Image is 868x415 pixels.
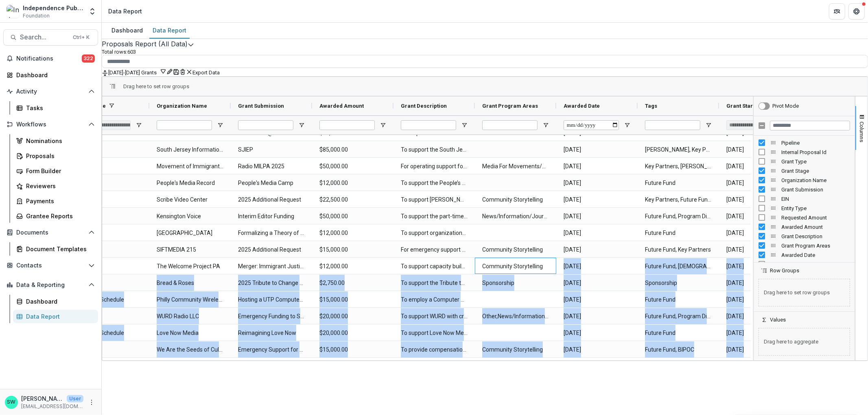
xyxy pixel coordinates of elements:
[16,229,85,236] span: Documents
[482,120,538,130] input: Grant Program Areas Filter Input
[564,175,630,191] span: [DATE]
[26,312,92,321] div: Data Report
[754,213,855,222] div: Requested Amount Column
[726,103,754,109] span: Grant Start
[319,208,386,225] span: $50,000.00
[759,328,850,356] span: Drag here to aggregate
[726,291,793,308] span: [DATE]
[645,158,712,175] span: Key Partners, [PERSON_NAME], Radio, Immigrant Voices, BIPOC-led Org
[75,308,142,325] span: Approved
[26,197,92,205] div: Payments
[645,258,712,275] span: Future Fund, [DEMOGRAPHIC_DATA]
[754,274,855,311] div: Row Groups
[482,341,549,358] span: Community Storytelling
[238,258,305,275] span: Merger: Immigrant Justice & [DEMOGRAPHIC_DATA] Communities: Building Power
[157,175,223,191] span: People's Media Record
[726,175,793,191] span: [DATE]
[26,167,92,175] div: Form Builder
[238,141,305,158] span: SJIEP
[173,68,179,76] button: Save
[26,137,92,145] div: Nominations
[82,54,95,63] span: 322
[13,134,98,148] a: Nominations
[75,241,142,258] span: Approved
[26,297,92,306] div: Dashboard
[108,24,146,36] div: Dashboard
[238,175,305,191] span: People's Media Camp
[781,168,850,174] span: Grant Stage
[13,209,98,223] a: Grantee Reports
[770,317,786,323] span: Values
[238,341,305,358] span: Emergency Support for Staffing and Strategic Planning 2025
[781,196,850,202] span: EIN
[564,158,630,175] span: [DATE]
[16,71,92,79] div: Dashboard
[380,122,386,128] button: Open Filter Menu
[123,83,189,89] span: Drag here to set row groups
[754,222,855,232] div: Awarded Amount Column
[13,149,98,163] a: Proposals
[564,341,630,358] span: [DATE]
[238,225,305,241] span: Formalizing a Theory of Change
[7,5,20,18] img: Independence Public Media Foundation
[645,225,712,241] span: Future Fund
[157,341,223,358] span: We Are the Seeds of CultureTrust
[157,258,223,275] span: The Welcome Project PA
[238,120,293,130] input: Grant Submission Filter Input
[166,68,173,75] button: Rename
[149,24,190,36] div: Data Report
[13,101,98,115] a: Tasks
[564,103,600,109] span: Awarded Date
[726,275,793,291] span: [DATE]
[3,85,98,98] button: Open Activity
[319,275,386,291] span: $2,750.00
[20,33,68,41] span: Search...
[770,267,799,274] span: Row Groups
[848,3,865,20] button: Get Help
[87,3,98,20] button: Open entity switcher
[123,83,189,89] div: Row Groups
[75,191,142,208] span: Approved
[645,325,712,341] span: Future Fund
[645,141,712,158] span: [PERSON_NAME], Key Partners, BIPOC - Project, BIPOC-led Org, Media Training, Journalism
[482,258,549,275] span: Community Storytelling
[754,194,855,204] div: EIN Column
[401,275,468,291] span: To support the Tribute to Change event
[102,49,868,55] p: Total rows: 603
[645,175,712,191] span: Future Fund
[7,400,16,405] div: Sherella WIlliams
[564,275,630,291] span: [DATE]
[461,122,468,128] button: Open Filter Menu
[564,225,630,241] span: [DATE]
[542,122,549,128] button: Open Filter Menu
[645,341,712,358] span: Future Fund, BIPOC
[149,23,190,39] a: Data Report
[401,291,468,308] span: To employ a Computer Support Specialist to directly add to Philly Community Wireless' capacity.
[217,122,223,128] button: Open Filter Menu
[781,233,850,239] span: Grant Description
[645,275,712,291] span: Sponsorship
[157,208,223,225] span: Kensington Voice
[754,176,855,185] div: Organization Name Column
[482,191,549,208] span: Community Storytelling
[157,158,223,175] span: Movement of Immigrant Leaders in [US_STATE]
[726,258,793,275] span: [DATE]
[781,159,850,165] span: Grant Type
[136,122,142,128] button: Open Filter Menu
[564,291,630,308] span: [DATE]
[13,179,98,193] a: Reviewers
[401,120,456,130] input: Grant Description Filter Input
[16,88,85,95] span: Activity
[319,225,386,241] span: $12,000.00
[157,141,223,158] span: South Jersey Information Equity Project
[401,175,468,191] span: To support the People’s Media Record convening the People's Media Camp.
[3,259,98,272] button: Open Contacts
[781,187,850,193] span: Grant Submission
[238,325,305,341] span: Reimagining Love Now
[75,141,142,158] span: Approved
[108,23,146,39] a: Dashboard
[179,68,186,76] button: Delete
[319,103,364,109] span: Awarded Amount
[726,225,793,241] span: [DATE]
[238,191,305,208] span: 2025 Additional Request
